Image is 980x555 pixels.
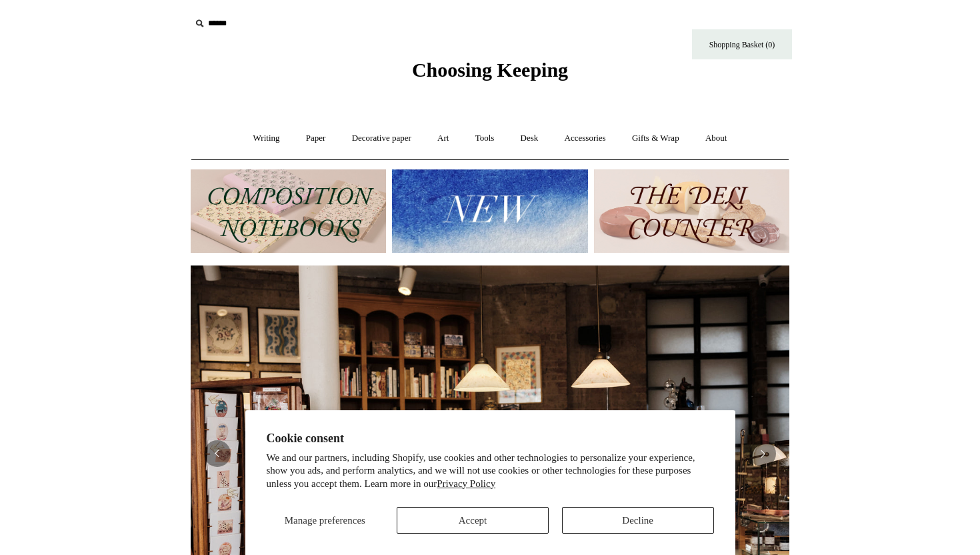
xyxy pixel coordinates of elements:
p: We and our partners, including Shopify, use cookies and other technologies to personalize your ex... [267,452,714,491]
a: Choosing Keeping [412,69,568,79]
a: Gifts & Wrap [620,121,691,156]
button: Next [749,440,776,467]
h2: Cookie consent [267,432,714,446]
a: About [693,121,739,156]
button: Accept [397,507,549,534]
img: The Deli Counter [594,169,789,253]
a: Writing [241,121,292,156]
a: Paper [294,121,338,156]
a: Accessories [553,121,618,156]
a: Decorative paper [340,121,423,156]
button: Previous [204,440,231,467]
a: Desk [509,121,551,156]
span: Choosing Keeping [412,59,568,81]
a: Shopping Basket (0) [692,29,792,59]
span: Manage preferences [285,515,365,526]
a: Tools [463,121,507,156]
button: Manage preferences [266,507,383,534]
a: Privacy Policy [437,478,495,489]
a: Art [425,121,461,156]
img: 202302 Composition ledgers.jpg__PID:69722ee6-fa44-49dd-a067-31375e5d54ec [191,169,386,253]
img: New.jpg__PID:f73bdf93-380a-4a35-bcfe-7823039498e1 [392,169,587,253]
button: Decline [562,507,714,534]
